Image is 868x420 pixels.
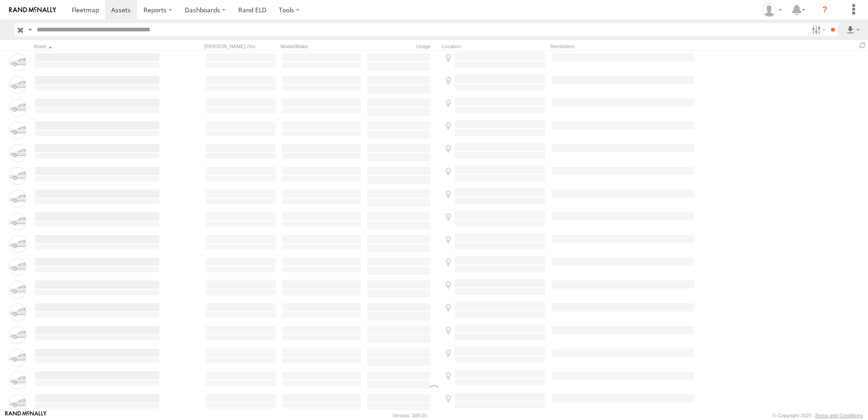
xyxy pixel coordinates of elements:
[759,3,785,17] div: Tim Zylstra
[393,413,427,418] div: Version: 309.01
[9,7,56,13] img: rand-logo.svg
[773,413,863,418] div: © Copyright 2025 -
[5,411,47,420] a: Visit our Website
[204,43,277,50] div: [PERSON_NAME]./Vin
[34,43,161,50] div: Click to Sort
[366,43,439,50] div: Usage
[818,3,832,17] i: ?
[281,43,362,50] div: Model/Make
[550,43,695,50] div: Reminders
[808,23,828,36] label: Search Filter Options
[26,23,34,36] label: Search Query
[845,23,861,36] label: Export results as...
[442,43,547,50] div: Location
[815,413,863,418] a: Terms and Conditions
[857,41,868,50] span: Refresh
